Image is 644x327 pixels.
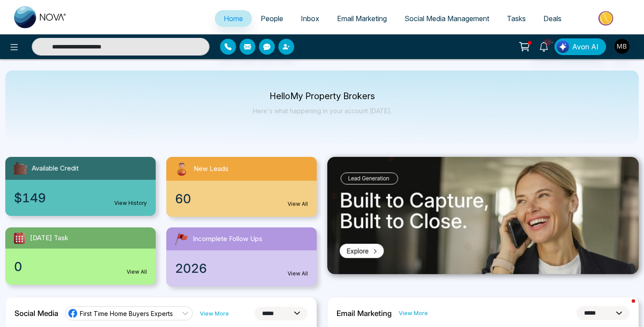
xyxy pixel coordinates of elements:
[161,227,322,286] a: Incomplete Follow Ups2026View All
[292,10,328,27] a: Inbox
[261,14,283,23] span: People
[175,190,191,208] span: 60
[173,160,190,177] img: newLeads.svg
[15,309,58,318] h2: Social Media
[543,14,562,23] span: Deals
[572,41,599,52] span: Avon AI
[614,297,635,318] iframe: Intercom live chat
[575,8,639,28] img: Market-place.gif
[328,10,396,27] a: Email Marketing
[32,163,79,174] span: Available Credit
[557,41,569,53] img: Lead Flow
[30,233,68,243] span: [DATE] Task
[327,157,639,274] img: .
[14,257,22,276] span: 0
[173,231,189,247] img: followUps.svg
[535,10,570,27] a: Deals
[554,38,606,55] button: Avon AI
[80,309,173,318] span: First Time Home Buyers Experts
[288,200,308,208] a: View All
[337,309,392,318] h2: Email Marketing
[224,14,243,23] span: Home
[14,6,67,28] img: Nova CRM Logo
[215,10,252,27] a: Home
[193,234,262,244] span: Incomplete Follow Ups
[337,14,387,23] span: Email Marketing
[200,309,229,318] a: View More
[399,309,428,317] a: View More
[12,231,26,245] img: todayTask.svg
[252,10,292,27] a: People
[253,107,392,115] p: Here's what happening in your account [DATE].
[301,14,319,23] span: Inbox
[498,10,535,27] a: Tasks
[14,189,46,207] span: $149
[507,14,526,23] span: Tasks
[533,38,554,54] a: 10+
[12,160,28,176] img: availableCredit.svg
[288,270,308,278] a: View All
[404,14,489,23] span: Social Media Management
[114,199,147,207] a: View History
[175,259,207,278] span: 2026
[253,93,392,100] p: Hello My Property Brokers
[614,39,629,54] img: User Avatar
[161,157,322,217] a: New Leads60View All
[127,268,147,276] a: View All
[544,38,552,46] span: 10+
[194,164,228,174] span: New Leads
[396,10,498,27] a: Social Media Management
